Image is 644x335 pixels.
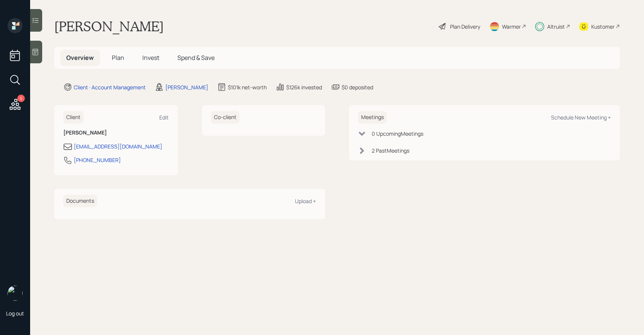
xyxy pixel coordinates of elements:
div: 2 Past Meeting s [372,147,409,154]
span: Plan [112,54,124,62]
div: Upload + [295,197,316,205]
div: Kustomer [591,23,615,31]
div: [PHONE_NUMBER] [74,156,121,164]
h6: Co-client [211,111,240,124]
div: [EMAIL_ADDRESS][DOMAIN_NAME] [74,142,162,150]
span: Spend & Save [177,54,215,62]
div: Schedule New Meeting + [551,114,611,121]
div: $101k net-worth [228,83,267,91]
span: Overview [66,54,94,62]
div: $126k invested [286,83,322,91]
div: Altruist [547,23,565,31]
div: Warmer [502,23,521,31]
h6: Documents [63,195,97,207]
div: Edit [159,114,169,121]
h6: [PERSON_NAME] [63,130,169,136]
div: [PERSON_NAME] [165,83,208,91]
img: sami-boghos-headshot.png [8,286,23,301]
h6: Meetings [358,111,387,124]
div: Plan Delivery [450,23,480,31]
h1: [PERSON_NAME] [54,18,164,35]
h6: Client [63,111,84,124]
div: 5 [17,95,25,102]
div: 0 Upcoming Meeting s [372,130,423,138]
div: $0 deposited [342,83,373,91]
div: Client · Account Management [74,83,146,91]
div: Log out [6,310,24,317]
span: Invest [142,54,159,62]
